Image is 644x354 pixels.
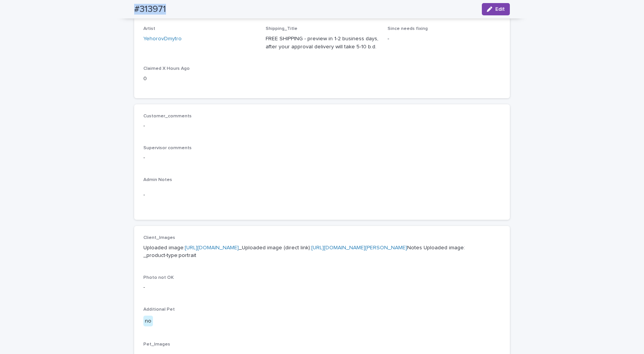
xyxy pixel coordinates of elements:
[266,26,297,31] span: Shipping_Title
[143,283,501,291] p: -
[143,178,172,182] span: Admin Notes
[143,122,501,130] p: -
[388,26,428,31] span: Since needs fixing
[143,191,501,199] p: -
[266,35,379,51] p: FREE SHIPPING - preview in 1-2 business days, after your approval delivery will take 5-10 b.d.
[143,275,174,280] span: Photo not OK
[143,154,501,162] p: -
[143,26,155,31] span: Artist
[143,35,182,43] a: YehorovDmytro
[311,245,407,250] a: [URL][DOMAIN_NAME][PERSON_NAME]
[134,4,166,15] h2: #313971
[143,244,501,260] p: Uploaded image: _Uploaded image (direct link): Notes Uploaded image: _product-type:portrait
[143,342,170,347] span: Pet_Images
[143,146,192,150] span: Supervisor comments
[495,7,505,12] span: Edit
[482,3,510,15] button: Edit
[388,35,501,43] p: -
[143,114,192,119] span: Customer_comments
[143,316,153,327] div: no
[143,235,175,240] span: Client_Images
[185,245,239,250] a: [URL][DOMAIN_NAME]
[143,66,190,71] span: Claimed X Hours Ago
[143,307,175,312] span: Additional Pet
[143,75,256,83] p: 0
